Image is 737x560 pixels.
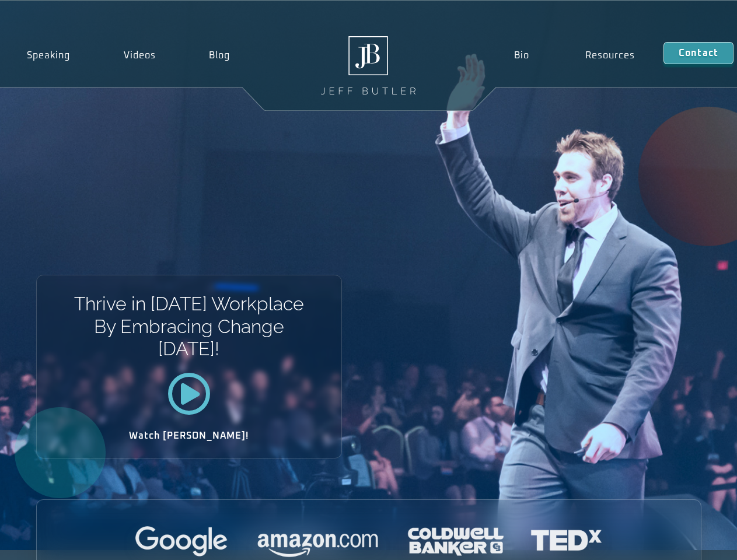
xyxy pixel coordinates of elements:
a: Bio [485,42,557,69]
a: Videos [97,42,183,69]
h2: Watch [PERSON_NAME]! [78,431,301,440]
span: Contact [679,48,718,58]
h1: Thrive in [DATE] Workplace By Embracing Change [DATE]! [73,293,305,360]
a: Resources [557,42,663,69]
a: Contact [663,42,733,64]
a: Blog [182,42,257,69]
nav: Menu [485,42,663,69]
